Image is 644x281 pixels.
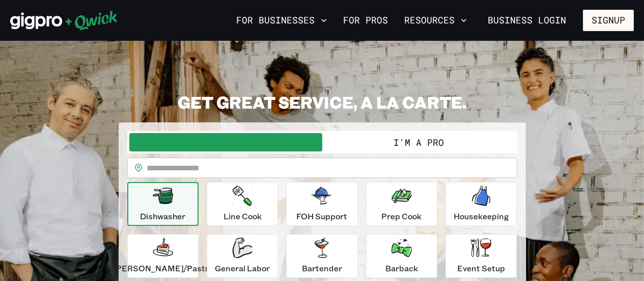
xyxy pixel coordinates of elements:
p: Event Setup [457,262,505,274]
a: Business Login [479,10,575,31]
h2: GET GREAT SERVICE, A LA CARTE. [119,92,526,112]
button: General Labor [207,234,278,278]
p: Bartender [302,262,342,274]
p: Dishwasher [140,210,185,222]
button: Line Cook [207,182,278,226]
button: Bartender [286,234,357,278]
button: Prep Cook [366,182,437,226]
p: Prep Cook [381,210,422,222]
p: Line Cook [223,210,262,222]
p: Barback [385,262,418,274]
button: Dishwasher [127,182,199,226]
button: FOH Support [286,182,357,226]
p: Housekeeping [454,210,509,222]
p: General Labor [215,262,270,274]
p: FOH Support [296,210,347,222]
button: I'm a Business [129,133,322,151]
button: For Businesses [232,12,331,29]
button: I'm a Pro [322,133,515,151]
p: [PERSON_NAME]/Pastry [113,262,213,274]
button: Resources [400,12,471,29]
button: [PERSON_NAME]/Pastry [127,234,199,278]
button: Housekeeping [445,182,517,226]
button: Barback [366,234,437,278]
button: Signup [583,10,634,31]
a: For Pros [339,12,392,29]
button: Event Setup [445,234,517,278]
